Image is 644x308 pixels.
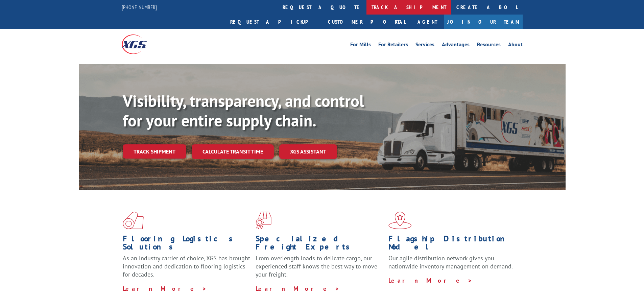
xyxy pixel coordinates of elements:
a: Agent [411,15,444,29]
p: From overlength loads to delicate cargo, our experienced staff knows the best way to move your fr... [256,254,383,284]
a: Track shipment [123,144,186,159]
span: As an industry carrier of choice, XGS has brought innovation and dedication to flooring logistics... [123,254,250,278]
h1: Specialized Freight Experts [256,235,383,254]
a: Learn More > [256,285,340,292]
a: For Retailers [378,42,408,49]
a: [PHONE_NUMBER] [122,4,157,10]
a: Customer Portal [323,15,411,29]
img: xgs-icon-focused-on-flooring-red [256,212,271,229]
a: For Mills [350,42,371,49]
a: Resources [477,42,501,49]
img: xgs-icon-total-supply-chain-intelligence-red [123,212,144,229]
a: Learn More > [388,277,473,284]
span: Our agile distribution network gives you nationwide inventory management on demand. [388,254,513,270]
b: Visibility, transparency, and control for your entire supply chain. [123,90,364,131]
a: Request a pickup [225,15,323,29]
a: Learn More > [123,285,207,292]
a: Calculate transit time [192,144,274,159]
a: Services [415,42,434,49]
img: xgs-icon-flagship-distribution-model-red [388,212,412,229]
a: Join Our Team [444,15,523,29]
a: About [508,42,523,49]
h1: Flooring Logistics Solutions [123,235,251,254]
h1: Flagship Distribution Model [388,235,516,254]
a: Advantages [442,42,470,49]
a: XGS ASSISTANT [279,144,337,159]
